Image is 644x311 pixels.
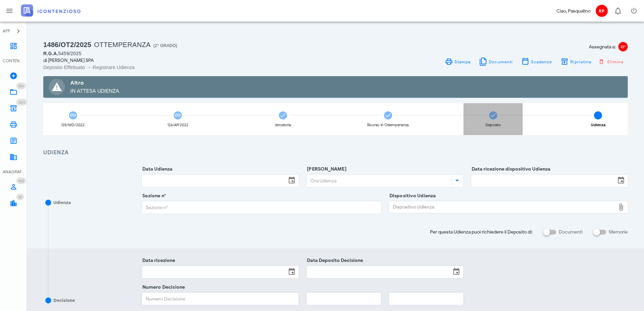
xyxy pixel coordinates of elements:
a: Stampa [440,57,475,66]
span: Distintivo [16,83,26,89]
label: Documenti [559,229,582,236]
div: Deposito Effettuato → Registrare Udienza [43,64,332,71]
img: logo-text-2x.png [21,4,80,17]
div: 126/AP/2022 [167,123,188,127]
label: Dispositivo Udienza [387,193,436,199]
strong: Altro [70,80,84,86]
div: IN ATTESA UDIENZA [70,87,622,95]
span: 1224 [18,100,25,105]
button: Distintivo [610,3,626,19]
label: Numero Decisione [140,284,185,291]
div: di [PERSON_NAME] SPA [43,57,332,64]
div: Udienza [53,199,71,206]
span: (2° Grado) [153,43,177,48]
span: 462 [18,179,24,183]
span: Distintivo [16,99,27,106]
span: Stampa [454,59,471,64]
button: Ripristina [556,57,596,66]
span: 35 [18,195,22,199]
div: Decisione [53,297,75,304]
button: Documenti [475,57,517,66]
span: Per questa Udienza puoi richiedere il Deposito di: [430,228,532,236]
input: Ora Udienza [307,175,450,186]
span: Distintivo [16,177,26,184]
div: Deposito [485,123,501,127]
div: CONTENZIOSO [3,58,24,64]
span: RP [618,42,628,51]
span: 6 [594,111,602,119]
span: Assegnata a: [589,43,616,50]
button: RP [593,3,610,19]
label: Sezione n° [140,193,166,199]
button: Scadenze [517,57,556,66]
div: Udienza [591,123,605,127]
span: Scadenze [531,59,552,64]
label: Memorie [609,229,628,236]
input: Sezione n° [142,202,380,213]
div: ANAGRAFICA [3,169,24,175]
h3: Udienza [43,149,628,157]
span: 284 [18,84,24,88]
div: Ciao, Pasqualino [556,7,591,15]
div: Istruttoria [275,123,291,127]
span: 1486/OT2/2025 [43,41,91,48]
span: Distintivo [16,194,24,200]
span: R.G.A. [43,51,58,56]
span: Documenti [488,59,513,64]
div: Ricorso in Ottemperanza [367,123,409,127]
input: Numero Decisione [142,293,298,305]
span: Ripristina [570,59,591,64]
button: Elimina [596,57,628,66]
span: Ottemperanza [94,41,150,48]
span: Elimina [600,59,624,65]
label: [PERSON_NAME] [305,166,347,173]
div: Dispositivo Udienza [389,202,616,213]
div: 125/MD/2022 [61,123,85,127]
div: 5459/2025 [43,50,332,57]
span: RP [596,5,608,17]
